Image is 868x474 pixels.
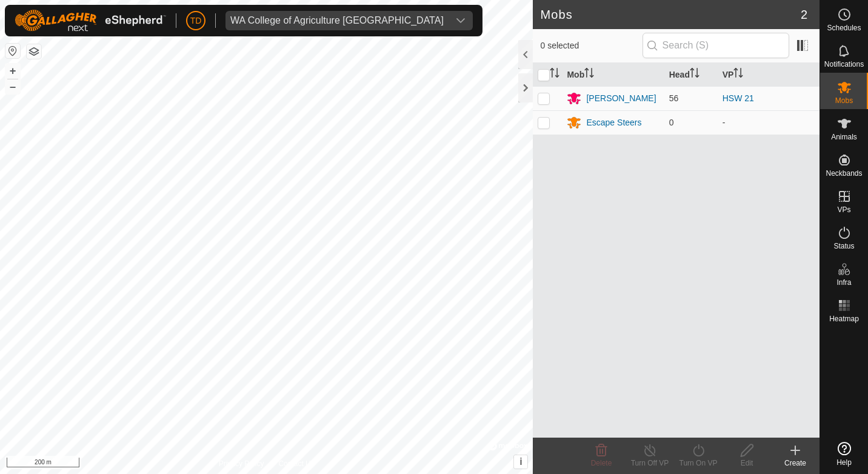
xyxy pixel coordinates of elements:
[190,15,202,27] span: TD
[820,437,868,471] a: Help
[664,63,718,87] th: Head
[5,64,20,78] button: +
[586,116,641,129] div: Escape Steers
[5,79,20,94] button: –
[5,44,20,58] button: Reset Map
[225,11,449,30] span: WA College of Agriculture Denmark
[771,458,820,469] div: Create
[540,7,800,22] h2: Mobs
[827,24,861,32] span: Schedules
[669,93,679,103] span: 56
[27,44,41,59] button: Map Layers
[674,458,723,469] div: Turn On VP
[278,458,314,469] a: Contact Us
[833,242,854,250] span: Status
[519,456,522,467] span: i
[514,455,527,469] button: i
[690,70,699,79] p-sorticon: Activate to sort
[15,10,166,32] img: Gallagher Logo
[824,61,864,68] span: Notifications
[835,97,853,104] span: Mobs
[837,206,850,213] span: VPs
[584,70,594,79] p-sorticon: Activate to sort
[586,92,656,105] div: [PERSON_NAME]
[829,315,859,322] span: Heatmap
[836,459,852,466] span: Help
[562,63,664,87] th: Mob
[230,16,444,25] div: WA College of Agriculture [GEOGRAPHIC_DATA]
[449,11,473,30] div: dropdown trigger
[219,458,264,469] a: Privacy Policy
[718,110,820,135] td: -
[643,33,789,58] input: Search (S)
[669,118,674,127] span: 0
[836,279,851,286] span: Infra
[591,459,612,467] span: Delete
[626,458,674,469] div: Turn Off VP
[718,63,820,87] th: VP
[831,133,857,141] span: Animals
[733,70,743,79] p-sorticon: Activate to sort
[723,458,771,469] div: Edit
[550,70,559,79] p-sorticon: Activate to sort
[540,39,642,52] span: 0 selected
[826,170,862,177] span: Neckbands
[723,93,754,103] a: HSW 21
[801,5,807,24] span: 2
